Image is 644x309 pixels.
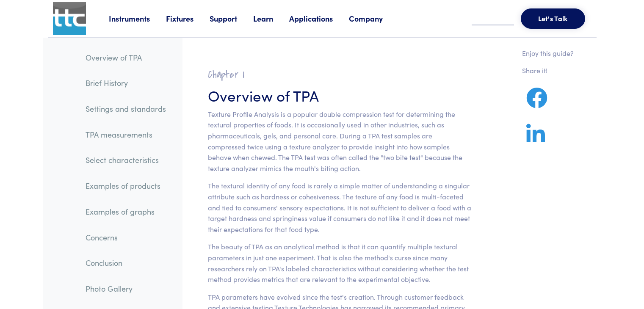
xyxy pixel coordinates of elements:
[79,125,173,144] a: TPA measurements
[79,202,173,221] a: Examples of graphs
[349,13,399,24] a: Company
[79,279,173,298] a: Photo Gallery
[253,13,289,24] a: Learn
[79,150,173,170] a: Select characteristics
[210,13,253,24] a: Support
[522,65,574,76] p: Share it!
[79,48,173,67] a: Overview of TPA
[166,13,210,24] a: Fixtures
[208,241,472,284] p: The beauty of TPA as an analytical method is that it can quantify multiple textural parameters in...
[109,13,166,24] a: Instruments
[522,134,549,144] a: Share on LinkedIn
[521,8,585,29] button: Let's Talk
[79,176,173,196] a: Examples of products
[79,73,173,93] a: Brief History
[208,180,472,235] p: The textural identity of any food is rarely a simple matter of understanding a singular attribute...
[79,228,173,247] a: Concerns
[208,109,472,174] p: Texture Profile Analysis is a popular double compression test for determining the textural proper...
[79,99,173,119] a: Settings and standards
[208,68,472,81] h2: Chapter I
[289,13,349,24] a: Applications
[522,48,574,59] p: Enjoy this guide?
[53,2,86,35] img: ttc_logo_1x1_v1.0.png
[79,253,173,273] a: Conclusion
[208,85,472,105] h3: Overview of TPA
